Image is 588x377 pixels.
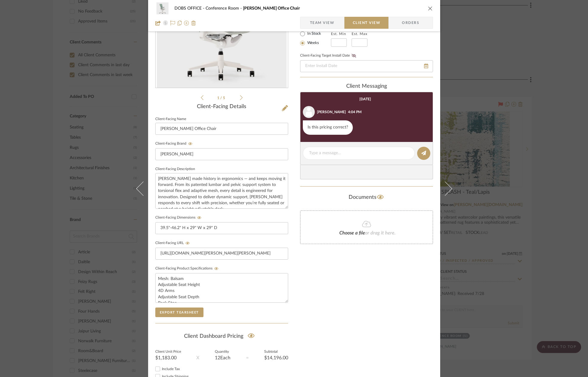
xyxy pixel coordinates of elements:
[196,354,199,361] div: X
[215,355,230,360] div: 12 Each
[365,231,396,235] span: or drag it here.
[243,6,300,10] span: [PERSON_NAME] Office Chair
[155,216,203,220] label: Client-Facing Dimensions
[331,32,346,36] label: Est. Min
[155,308,203,317] button: Export Tearsheet
[339,231,365,235] span: Choose a file
[395,17,426,29] span: Orders
[300,30,331,47] mat-radio-group: Select item type
[155,123,288,135] input: Enter Client-Facing Item Name
[184,241,192,245] button: Client-Facing URL
[428,6,433,11] button: close
[215,350,230,353] label: Quantity
[317,109,346,115] div: [PERSON_NAME]
[155,168,195,171] label: Client-Facing Description
[186,142,195,146] button: Client-Facing Brand
[155,118,186,121] label: Client-Facing Name
[155,241,192,245] label: Client-Facing URL
[300,193,433,202] div: Documents
[306,40,319,46] label: Weeks
[174,6,206,10] span: DOBS OFFICE
[155,248,288,260] input: Enter item URL
[220,96,223,100] span: /
[348,109,361,115] div: 4:04 PM
[303,106,315,118] img: user_avatar.png
[155,329,288,343] div: Client Dashboard Pricing
[212,267,221,271] button: Client-Facing Product Specifications
[306,31,321,37] label: In Stock
[155,148,288,160] input: Enter Client-Facing Brand
[217,96,220,100] span: 1
[300,83,433,90] div: client Messaging
[162,367,180,371] span: Include Tax
[155,142,195,146] label: Client-Facing Brand
[264,355,288,360] div: $14,196.00
[310,17,335,29] span: Team View
[300,60,433,72] input: Enter Install Date
[206,6,243,10] span: Conference Room
[350,54,358,58] button: Client-Facing Target Install Date
[155,222,288,234] input: Enter item dimensions
[359,97,371,101] div: [DATE]
[155,355,181,360] div: $1,183.00
[352,32,367,36] label: Est. Max
[300,54,358,58] label: Client-Facing Target Install Date
[155,267,221,271] label: Client-Facing Product Specifications
[353,17,380,29] span: Client View
[155,2,170,14] img: 3d4ff427-7181-4c8a-b716-cc6ea6dc21ee_48x40.jpg
[191,21,196,25] img: Remove from project
[246,354,249,361] div: =
[223,96,226,100] span: 5
[155,350,181,353] label: Client Unit Price
[155,104,288,110] div: Client-Facing Details
[195,216,203,220] button: Client-Facing Dimensions
[303,120,353,135] div: Is this pricing correct?
[264,350,288,353] label: Subtotal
